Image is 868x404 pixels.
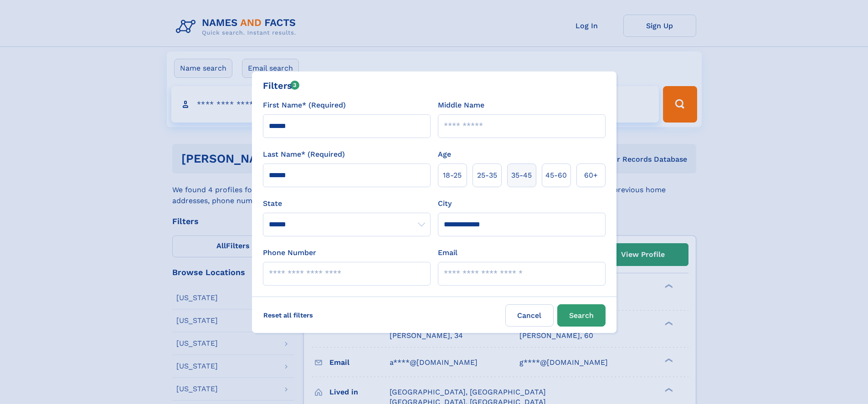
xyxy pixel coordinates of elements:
span: 18‑25 [443,170,462,181]
label: Age [438,149,451,160]
span: 35‑45 [511,170,532,181]
label: State [263,198,431,209]
label: Email [438,247,457,258]
span: 60+ [584,170,598,181]
label: Last Name* (Required) [263,149,345,160]
span: 25‑35 [477,170,497,181]
label: Reset all filters [257,304,319,326]
label: Cancel [505,304,554,327]
label: First Name* (Required) [263,100,346,111]
label: Middle Name [438,100,484,111]
label: Phone Number [263,247,316,258]
button: Search [557,304,606,327]
label: City [438,198,452,209]
div: Filters [263,79,300,92]
span: 45‑60 [545,170,567,181]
